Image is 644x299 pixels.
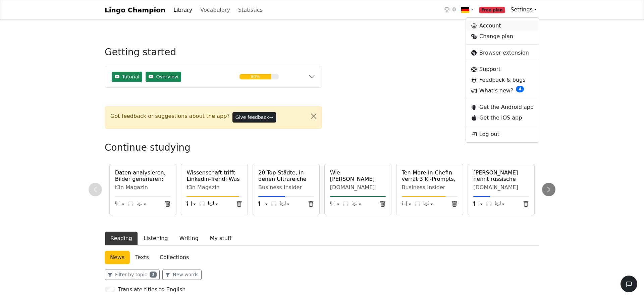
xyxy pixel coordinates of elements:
sup: 4 [516,86,524,92]
span: Got feedback or suggestions about the app? [110,112,230,120]
a: Texts [130,251,154,264]
a: Daten analysieren, Bilder generieren: So nutzt du ChatGPT wirklich smart im Arbeitsalltag | t3n [115,169,171,202]
a: Wie [PERSON_NAME] seine Peripherie verliert [330,169,386,195]
button: Reading [105,231,138,245]
a: Statistics [235,3,265,17]
button: Give feedback→ [232,112,276,123]
a: 20 Top-Städte, in denen Ultrareiche 2025 Zweitwohnsitze kaufen [258,169,314,202]
img: de.svg [461,6,469,14]
span: Free plan [479,7,505,13]
button: TutorialOverview80% [105,66,322,87]
button: Writing [174,231,204,245]
div: t3n Magazin [115,184,171,191]
a: Account [466,20,539,31]
span: 3 [150,272,157,278]
a: 0 [442,3,459,17]
button: Listening [138,231,174,245]
a: Support [466,64,539,75]
a: Feedback & bugs [466,75,539,85]
div: [DOMAIN_NAME] [330,184,386,191]
button: Overview [146,72,181,82]
span: Tutorial [122,73,139,80]
a: Settings [508,3,539,16]
a: Free plan [476,3,508,17]
a: News [105,251,130,264]
a: Change plan [466,31,539,42]
button: Close alert [306,107,322,126]
a: Collections [154,251,194,264]
div: Business Insider [258,184,314,191]
div: [DOMAIN_NAME] [473,184,529,191]
span: Overview [156,73,178,80]
span: 0 [452,6,456,14]
a: Vocabulary [198,3,233,17]
h6: Translate titles to English [118,286,185,293]
a: Ten-More-In-Chefin verrät 3 KI-Prompts, die ihren Führungsalltag erleichtern [402,169,458,202]
h3: Continue studying [105,142,339,153]
div: 80% [239,74,271,79]
a: Lingo Champion [105,3,165,17]
div: Business Insider [402,184,458,191]
a: Get the Android app [466,102,539,113]
a: Browser extension [466,48,539,58]
h3: Getting started [105,47,322,63]
div: t3n Magazin [186,184,242,191]
button: Tutorial [112,72,142,82]
button: New words [162,270,202,280]
a: Get the iOS app [466,113,539,123]
button: Filter by topic3 [105,270,160,280]
a: [PERSON_NAME] nennt russische Angriffe auf [GEOGRAPHIC_DATA] "widerwärtig" [473,169,530,202]
a: Wissenschaft trifft Linkedin-Trend: Was deine Herkunft über deine Vertrauenswürdigkeit aussagt | t3n [186,169,244,208]
a: Library [171,3,195,17]
a: What's new?4 [466,85,539,96]
a: Log out [466,129,539,140]
button: My stuff [204,231,237,245]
